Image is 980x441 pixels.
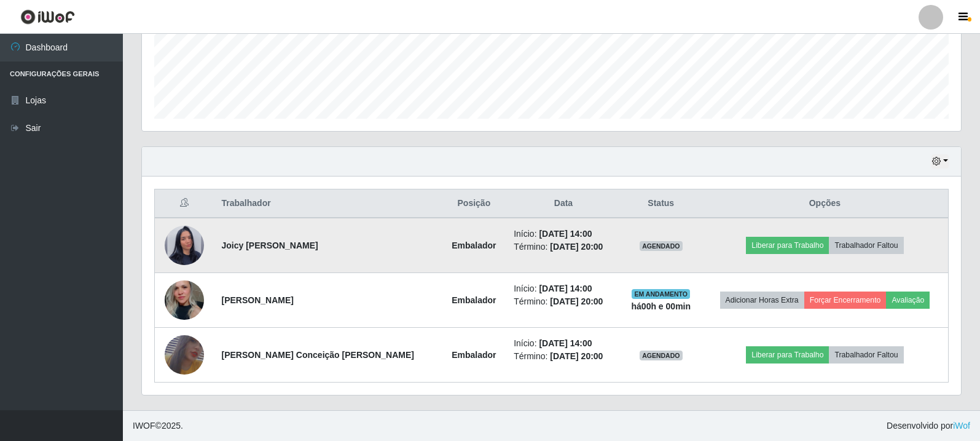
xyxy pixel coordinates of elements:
[953,421,970,431] a: iWof
[720,292,804,309] button: Adicionar Horas Extra
[829,346,903,364] button: Trabalhador Faltou
[632,289,690,299] span: EM ANDAMENTO
[133,419,183,432] span: © 2025 .
[165,271,204,329] img: 1741885516826.jpeg
[514,282,613,295] li: Início:
[514,240,613,253] li: Término:
[514,295,613,308] li: Término:
[640,241,683,251] span: AGENDADO
[133,421,155,431] span: IWOF
[539,229,592,239] time: [DATE] 14:00
[222,240,318,250] strong: Joicy [PERSON_NAME]
[632,301,691,311] strong: há 00 h e 00 min
[550,296,603,306] time: [DATE] 20:00
[442,189,507,218] th: Posição
[514,337,613,350] li: Início:
[506,189,621,218] th: Data
[452,240,496,250] strong: Embalador
[887,419,970,432] span: Desenvolvido por
[886,292,930,309] button: Avaliação
[539,338,592,348] time: [DATE] 14:00
[539,284,592,293] time: [DATE] 14:00
[452,350,496,360] strong: Embalador
[621,189,702,218] th: Status
[165,327,204,384] img: 1755485797079.jpeg
[550,351,603,361] time: [DATE] 20:00
[214,189,442,218] th: Trabalhador
[514,350,613,363] li: Término:
[550,242,603,252] time: [DATE] 20:00
[452,295,496,305] strong: Embalador
[804,292,887,309] button: Forçar Encerramento
[222,350,415,360] strong: [PERSON_NAME] Conceição [PERSON_NAME]
[514,228,613,240] li: Início:
[640,351,683,360] span: AGENDADO
[746,346,829,364] button: Liberar para Trabalho
[702,189,949,218] th: Opções
[222,295,294,305] strong: [PERSON_NAME]
[746,237,829,254] button: Liberar para Trabalho
[829,237,903,254] button: Trabalhador Faltou
[20,9,75,25] img: CoreUI Logo
[165,210,204,280] img: 1743243818079.jpeg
